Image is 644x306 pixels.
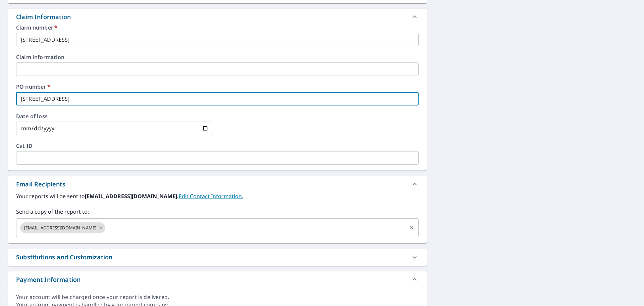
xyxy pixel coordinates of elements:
[16,143,419,148] label: Cat ID
[16,208,419,216] label: Send a copy of the report to:
[20,225,100,231] span: [EMAIL_ADDRESS][DOMAIN_NAME]
[16,25,419,30] label: Claim number
[8,9,427,25] div: Claim Information
[16,180,65,189] div: Email Recipients
[8,271,427,288] div: Payment Information
[20,222,105,233] div: [EMAIL_ADDRESS][DOMAIN_NAME]
[407,223,416,232] button: Clear
[16,253,112,262] div: Substitutions and Customization
[16,192,419,200] label: Your reports will be sent to
[16,84,419,89] label: PO number
[16,293,419,301] div: Your account will be charged once your report is delivered.
[8,249,427,266] div: Substitutions and Customization
[85,192,179,200] b: [EMAIL_ADDRESS][DOMAIN_NAME].
[16,275,80,284] div: Payment Information
[8,176,427,192] div: Email Recipients
[16,12,71,21] div: Claim Information
[16,114,213,119] label: Date of loss
[16,54,419,60] label: Claim information
[179,192,243,200] a: EditContactInfo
